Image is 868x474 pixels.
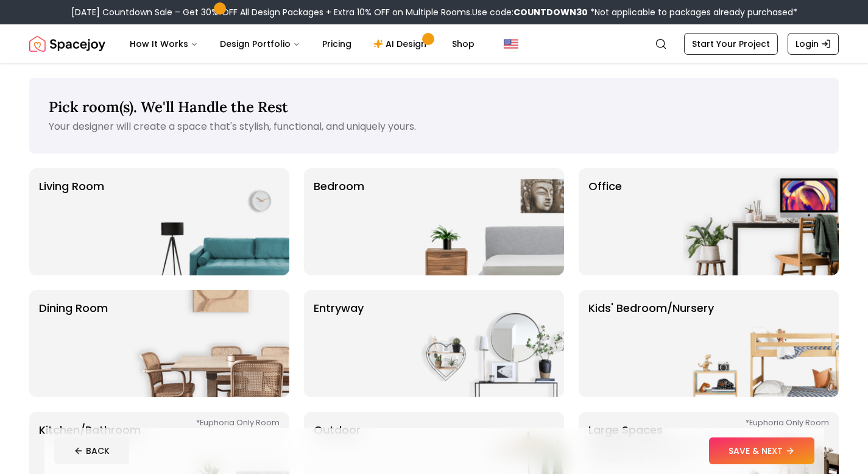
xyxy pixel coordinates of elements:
[39,300,108,387] p: Dining Room
[71,6,797,18] div: [DATE] Countdown Sale – Get 30% OFF All Design Packages + Extra 10% OFF on Multiple Rooms.
[588,300,714,387] p: Kids' Bedroom/Nursery
[210,32,310,56] button: Design Portfolio
[314,178,364,266] p: Bedroom
[314,300,364,387] p: entryway
[684,33,778,55] a: Start Your Project
[54,437,129,464] button: BACK
[312,32,361,56] a: Pricing
[49,119,819,134] p: Your designer will create a space that's stylish, functional, and uniquely yours.
[29,32,105,56] a: Spacejoy
[472,6,588,18] span: Use code:
[39,178,104,266] p: Living Room
[133,290,289,397] img: Dining Room
[133,168,289,275] img: Living Room
[513,6,588,18] b: COUNTDOWN30
[709,437,814,464] button: SAVE & NEXT
[364,32,440,56] a: AI Design
[29,24,839,63] nav: Global
[120,32,484,56] nav: Main
[788,33,839,55] a: Login
[49,97,288,116] span: Pick room(s). We'll Handle the Rest
[442,32,484,56] a: Shop
[683,168,839,275] img: Office
[408,168,564,275] img: Bedroom
[504,37,518,51] img: United States
[683,290,839,397] img: Kids' Bedroom/Nursery
[29,32,105,56] img: Spacejoy Logo
[408,290,564,397] img: entryway
[120,32,208,56] button: How It Works
[588,178,622,266] p: Office
[588,6,797,18] span: *Not applicable to packages already purchased*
